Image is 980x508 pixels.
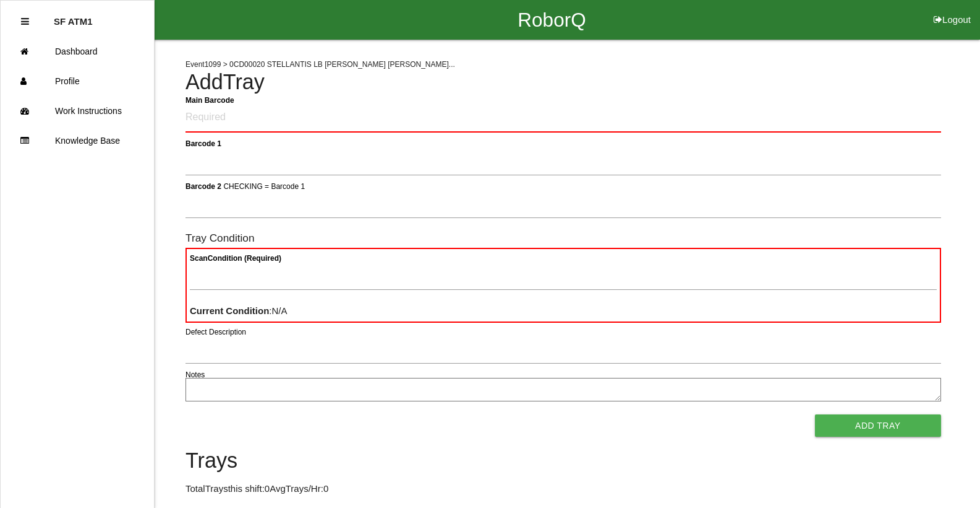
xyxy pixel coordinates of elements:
[21,7,29,37] div: Close
[185,482,941,496] p: Total Trays this shift: 0 Avg Trays /Hr: 0
[1,126,154,155] a: Knowledge Base
[185,232,941,244] h6: Tray Condition
[185,60,455,69] span: Event 1099 > 0CD00020 STELLANTIS LB [PERSON_NAME] [PERSON_NAME]...
[185,139,221,147] b: Barcode 1
[1,66,154,96] a: Profile
[185,369,205,380] label: Notes
[815,414,941,437] button: Add Tray
[185,326,246,338] label: Defect Description
[185,182,221,190] b: Barcode 2
[1,37,154,66] a: Dashboard
[185,71,941,94] h4: Add Tray
[190,305,288,316] span: : N/A
[190,305,269,316] b: Current Condition
[185,103,941,133] input: Required
[223,182,305,190] span: CHECKING = Barcode 1
[185,449,941,473] h4: Trays
[190,254,281,263] b: Scan Condition (Required)
[54,7,93,27] p: SF ATM1
[185,95,234,104] b: Main Barcode
[1,96,154,126] a: Work Instructions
